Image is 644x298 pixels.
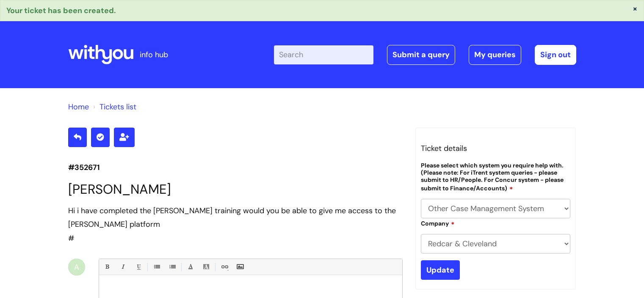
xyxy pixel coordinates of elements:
div: | - [274,45,576,64]
a: • Unordered List (Ctrl-Shift-7) [151,262,162,272]
a: Italic (Ctrl-I) [117,262,128,272]
label: Company [421,219,455,227]
button: × [633,5,638,12]
span: Hi i have completed the [PERSON_NAME] training would you be able to give me access to the [PERSON... [68,206,396,229]
a: Insert Image... [235,262,245,272]
li: Tickets list [91,100,136,114]
div: # [68,204,403,245]
h1: [PERSON_NAME] [68,181,403,197]
p: info hub [140,48,168,61]
a: 1. Ordered List (Ctrl-Shift-8) [167,262,177,272]
a: Bold (Ctrl-B) [102,262,112,272]
h3: Ticket details [421,142,571,155]
a: Link [219,262,229,272]
label: Please select which system you require help with. (Please note: For iTrent system queries - pleas... [421,162,571,192]
input: Update [421,260,460,280]
a: Submit a query [387,45,455,64]
a: Tickets list [100,102,136,112]
input: Search [274,45,373,64]
a: My queries [469,45,521,64]
li: Solution home [68,100,89,114]
a: Underline(Ctrl-U) [133,262,144,272]
a: Font Color [185,262,196,272]
p: #352671 [68,161,403,174]
div: A [68,259,85,276]
a: Home [68,102,89,112]
a: Back Color [201,262,211,272]
a: Sign out [535,45,576,64]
